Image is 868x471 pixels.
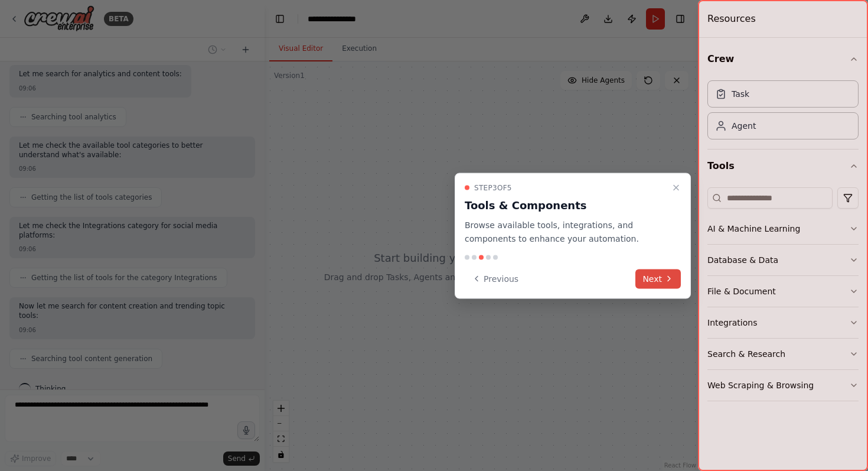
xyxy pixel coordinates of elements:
button: Previous [465,269,526,288]
button: Close walkthrough [669,181,683,195]
span: Step 3 of 5 [474,183,512,193]
h3: Tools & Components [465,197,667,214]
button: Hide left sidebar [272,11,288,27]
p: Browse available tools, integrations, and components to enhance your automation. [465,219,667,246]
button: Next [635,269,681,288]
